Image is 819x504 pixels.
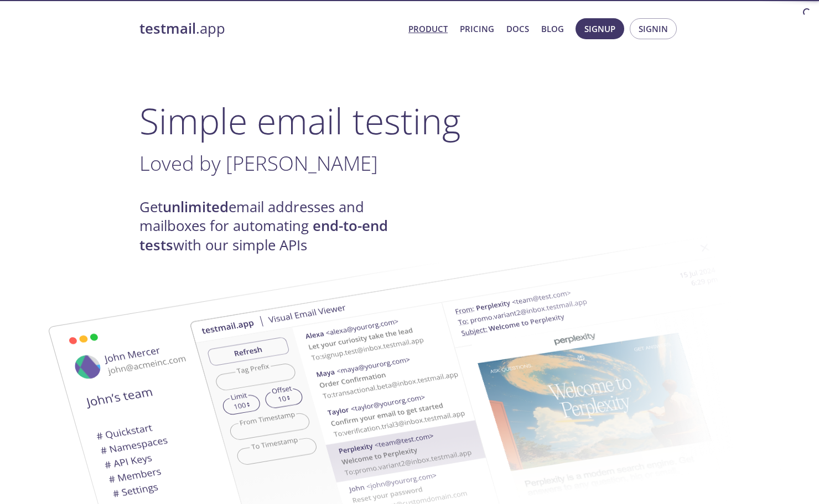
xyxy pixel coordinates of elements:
[163,197,229,217] strong: unlimited
[139,19,196,38] strong: testmail
[584,22,615,36] span: Signup
[639,22,668,36] span: Signin
[139,216,388,254] strong: end-to-end tests
[541,22,564,36] a: Blog
[408,22,448,36] a: Product
[630,18,677,39] button: Signin
[139,19,400,38] a: testmail.app
[139,149,378,177] span: Loved by [PERSON_NAME]
[139,99,680,142] h1: Simple email testing
[576,18,624,39] button: Signup
[139,198,409,255] h4: Get email addresses and mailboxes for automating with our simple APIs
[460,22,494,36] a: Pricing
[506,22,529,36] a: Docs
